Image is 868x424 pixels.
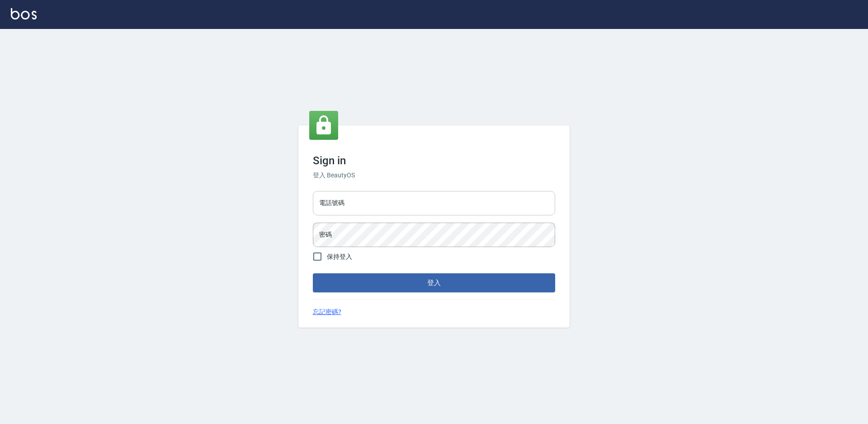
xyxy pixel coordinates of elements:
h3: Sign in [313,154,555,167]
span: 保持登入 [327,252,352,262]
a: 忘記密碼? [313,307,341,317]
h6: 登入 BeautyOS [313,171,555,180]
img: Logo [11,8,37,19]
button: 登入 [313,273,555,292]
